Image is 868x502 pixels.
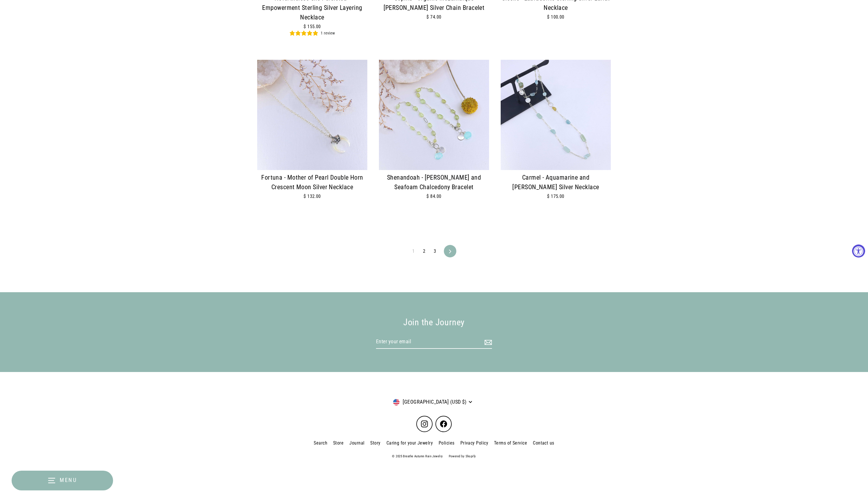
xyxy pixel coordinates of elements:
span: Menu [60,477,77,483]
div: 1 review [321,30,335,36]
span: $ 132.00 [304,194,321,199]
input: Enter your email [376,335,492,349]
span: 1 [409,247,418,256]
img: Carmel - Aquamarine and Pearl Sterling Silver Necklace main image | Breathe Autumn Rain Artisan J... [501,60,611,170]
div: Join the Journey [185,315,683,330]
img: Fortuna - Mother of Pearl Double Horn Crescent Moon Necklace main image | Breathe Autumn Rain Art... [257,60,367,170]
img: Shenandoah - Green Garnet and Seafoam Chalcedony Bracelet main image | Breathe Autumn Rain Artisa... [379,60,489,170]
a: Caring for your Jewelry [384,438,436,448]
a: Fortuna - Mother of Pearl Double Horn Crescent Moon Necklace main image | Breathe Autumn Rain Art... [257,60,367,210]
span: [GEOGRAPHIC_DATA] (USD $) [400,398,467,406]
span: $ 155.00 [304,24,321,29]
div: Fortuna - Mother of Pearl Double Horn Crescent Moon Silver Necklace [257,173,367,192]
span: © 2025 Breathe Autumn Rain Jewelry [389,454,446,458]
span: $ 74.00 [426,14,441,20]
a: Carmel - Aquamarine and Pearl Sterling Silver Necklace main image | Breathe Autumn Rain Artisan J... [501,60,611,210]
button: Menu [12,471,113,490]
button: Accessibility Widget, click to open [852,245,865,258]
div: 5 stars, 1 ratings [289,30,335,36]
a: Policies [436,438,457,448]
a: 3 [430,247,440,256]
a: Story [367,438,383,448]
a: Store [330,438,346,448]
a: Journal [346,438,367,448]
a: Contact us [530,438,557,448]
a: Search [311,438,330,448]
span: $ 84.00 [426,194,441,199]
span: $ 175.00 [547,194,564,199]
a: Powered by Shopify [449,454,476,458]
div: Shenandoah - [PERSON_NAME] and Seafoam Chalcedony Bracelet [379,173,489,192]
a: Terms of Service [491,438,530,448]
a: Shenandoah - Green Garnet and Seafoam Chalcedony Bracelet main image | Breathe Autumn Rain Artisa... [379,60,489,210]
span: $ 100.00 [547,14,564,20]
div: Carmel - Aquamarine and [PERSON_NAME] Silver Necklace [501,173,611,192]
a: 2 [420,247,429,256]
a: Privacy Policy [457,438,491,448]
button: [GEOGRAPHIC_DATA] (USD $) [393,395,475,409]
